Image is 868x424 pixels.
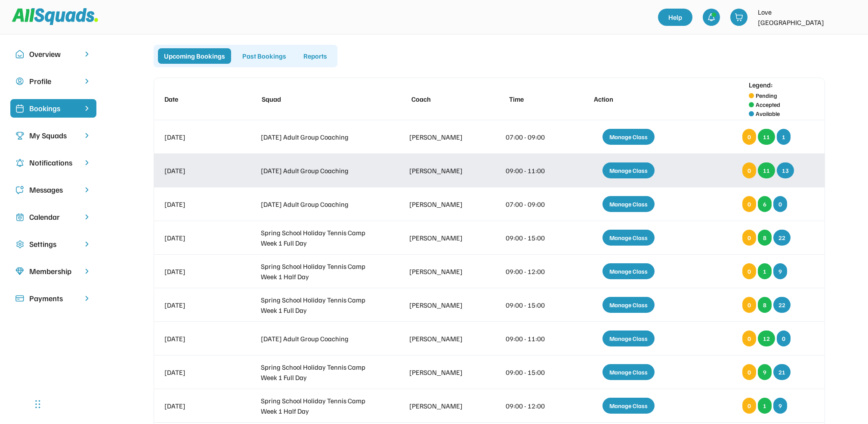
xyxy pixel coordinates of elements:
div: 9 [773,398,787,414]
img: LTPP_Logo_REV.jpeg [840,9,858,26]
div: 11 [758,162,775,178]
img: Icon%20copy%2016.svg [15,240,24,249]
div: Spring School Holiday Tennis Camp Week 1 Half Day [261,396,378,416]
div: Spring School Holiday Tennis Camp Week 1 Full Day [261,228,378,248]
div: Pending [756,91,777,100]
img: chevron-right.svg [83,77,91,85]
img: chevron-right.svg [83,159,91,167]
div: Time [509,94,561,104]
div: [PERSON_NAME] [409,367,474,377]
div: Bookings [29,103,77,114]
div: 13 [777,162,794,178]
div: Past Bookings [236,48,292,64]
img: Squad%20Logo.svg [12,8,98,25]
div: [DATE] Adult Group Coaching [261,132,378,142]
div: [DATE] [164,266,229,277]
div: [PERSON_NAME] [409,132,474,142]
div: 09:00 - 15:00 [506,367,558,377]
div: 12 [758,330,775,346]
div: Upcoming Bookings [158,48,231,64]
div: [DATE] Adult Group Coaching [261,334,378,344]
div: 8 [758,297,772,313]
div: Settings [29,238,77,250]
div: 8 [758,230,772,246]
div: Manage Class [602,330,655,346]
div: Love [GEOGRAPHIC_DATA] [758,7,835,28]
div: 0 [742,330,756,346]
div: Legend: [749,80,773,90]
img: chevron-right%20copy%203.svg [83,104,91,112]
div: Manage Class [602,230,655,246]
div: 07:00 - 09:00 [506,199,558,209]
div: Manage Class [602,297,655,313]
div: 21 [773,364,791,380]
div: [PERSON_NAME] [409,300,474,310]
div: 09:00 - 12:00 [506,401,558,411]
div: [DATE] Adult Group Coaching [261,165,378,176]
div: Coach [411,94,476,104]
div: [PERSON_NAME] [409,334,474,344]
div: 0 [742,364,756,380]
img: Icon%20copy%2010.svg [15,50,24,59]
div: 0 [777,330,791,346]
div: 0 [773,196,787,212]
div: [DATE] [164,300,229,310]
img: shopping-cart-01%20%281%29.svg [735,13,743,22]
div: 09:00 - 11:00 [506,165,558,176]
div: 22 [773,297,791,313]
div: Overview [29,48,77,60]
div: [DATE] [164,233,229,243]
div: [PERSON_NAME] [409,165,474,176]
div: Action [594,94,672,104]
div: Messages [29,184,77,196]
div: [PERSON_NAME] [409,401,474,411]
div: 11 [758,129,775,145]
div: 0 [742,230,756,246]
div: [PERSON_NAME] [409,199,474,209]
div: [DATE] [164,401,229,411]
div: [PERSON_NAME] [409,233,474,243]
div: Date [164,94,229,104]
img: chevron-right.svg [83,186,91,194]
div: [DATE] [164,165,229,176]
div: Manage Class [602,162,655,178]
img: Icon%20copy%208.svg [15,267,24,276]
div: Manage Class [602,398,655,414]
div: Manage Class [602,129,655,145]
div: Squad [262,94,379,104]
div: 9 [773,263,787,279]
div: Available [756,109,780,118]
img: Icon%20%2819%29.svg [15,104,24,113]
div: Spring School Holiday Tennis Camp Week 1 Full Day [261,295,378,315]
div: Membership [29,265,77,277]
div: 0 [742,398,756,414]
div: Manage Class [602,263,655,279]
div: 1 [777,129,791,145]
img: user-circle.svg [15,77,24,86]
div: Notifications [29,157,77,168]
div: [DATE] [164,334,229,344]
img: Icon%20copy%204.svg [15,159,24,167]
div: 22 [773,230,791,246]
img: chevron-right.svg [83,50,91,58]
div: 0 [742,263,756,279]
a: Help [658,9,692,26]
img: chevron-right.svg [83,267,91,275]
div: [DATE] [164,367,229,377]
div: [DATE] [164,132,229,142]
div: [DATE] Adult Group Coaching [261,199,378,209]
div: My Squads [29,130,77,141]
div: Manage Class [602,364,655,380]
div: 07:00 - 09:00 [506,132,558,142]
div: 6 [758,196,772,212]
div: 9 [758,364,772,380]
img: chevron-right.svg [83,131,91,140]
div: Profile [29,75,77,87]
div: Accepted [756,100,780,109]
div: Payments [29,293,77,304]
img: bell-03%20%281%29.svg [707,13,716,22]
div: Spring School Holiday Tennis Camp Week 1 Half Day [261,261,378,282]
div: 0 [742,129,756,145]
img: chevron-right.svg [83,240,91,248]
div: 09:00 - 15:00 [506,300,558,310]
